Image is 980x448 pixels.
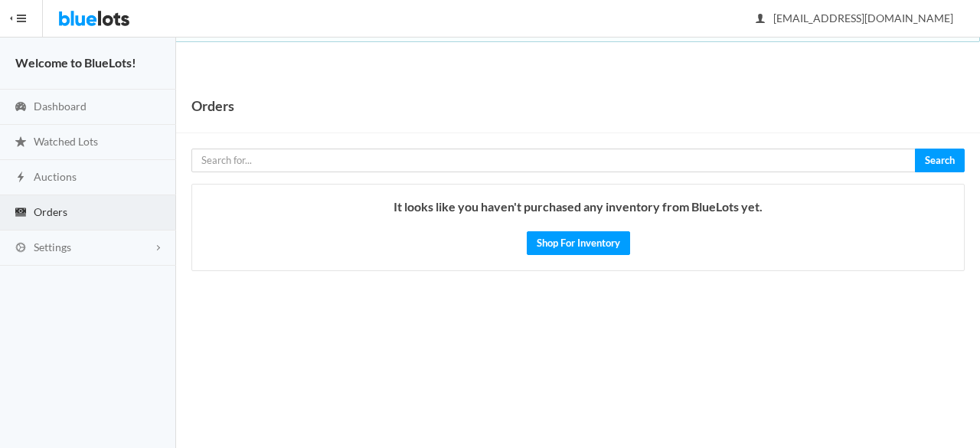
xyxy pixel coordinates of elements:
span: Auctions [34,170,77,183]
ion-icon: cash [13,206,28,221]
input: Search for... [191,149,916,172]
strong: Welcome to BlueLots! [15,55,136,70]
span: Orders [34,205,67,218]
h1: Orders [191,94,234,117]
span: [EMAIL_ADDRESS][DOMAIN_NAME] [756,11,953,25]
span: Watched Lots [34,135,98,148]
button: Search [915,149,965,172]
ion-icon: cog [13,241,28,256]
a: Shop For Inventory [527,231,630,255]
span: Settings [34,240,71,253]
ion-icon: star [13,136,28,150]
ion-icon: person [753,12,768,27]
ion-icon: speedometer [13,100,28,115]
ion-icon: flash [13,171,28,185]
span: Dashboard [34,100,87,113]
h4: It looks like you haven't purchased any inventory from BlueLots yet. [207,200,949,214]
